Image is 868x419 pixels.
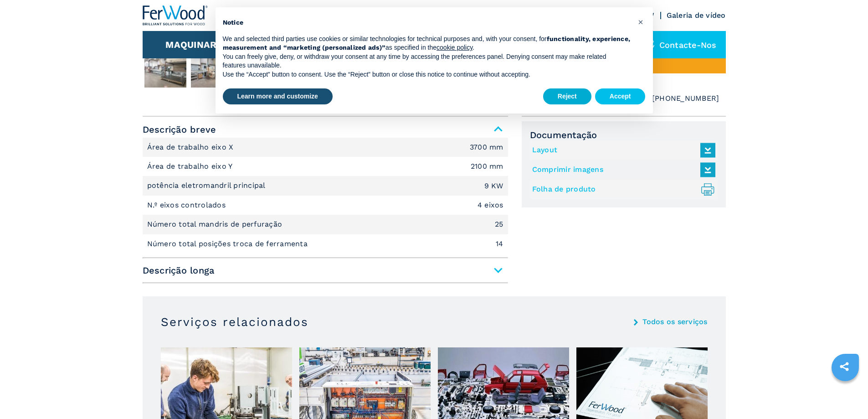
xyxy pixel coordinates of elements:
img: 658348696fc7260c0e4d9d1070a75c96 [191,55,233,88]
img: 05d40b6ea0a297f2f8b68031b4ccbd8b [144,55,186,88]
button: Reject [543,88,591,105]
p: N.º eixos controlados [147,200,228,210]
button: Learn more and customize [223,88,333,105]
a: sharethis [833,355,856,378]
div: Descrição breve [143,138,508,253]
em: 14 [496,240,503,248]
button: Maquinaria [165,39,226,50]
button: Accept [595,88,646,105]
h3: Serviços relacionados [161,315,308,329]
span: × [638,16,643,27]
p: Área de trabalho eixo Y [147,161,235,171]
button: Go to Slide 2 [143,53,188,89]
p: Número total posições troca de ferramenta [147,239,310,249]
button: Close this notice [634,15,648,29]
p: potência eletromandril principal [147,181,268,191]
span: [PHONE_NUMBER] [652,92,719,105]
p: We and selected third parties use cookies or similar technologies for technical purposes and, wit... [223,35,631,52]
a: Todos os serviços [642,318,707,326]
a: Galeria de vídeo [667,11,726,20]
em: 2100 mm [471,163,503,170]
iframe: Chat [829,378,861,412]
span: Documentação [530,129,718,140]
nav: Thumbnail Navigation [143,53,508,89]
a: Layout [532,143,711,158]
em: 9 KW [484,182,503,190]
button: Go to Slide 3 [189,53,235,89]
span: Descrição longa [143,262,508,279]
a: Comprimir imagens [532,162,711,177]
strong: functionality, experience, measurement and “marketing (personalized ads)” [223,35,631,52]
a: Folha de produto [532,182,711,197]
em: 3700 mm [470,144,503,151]
em: 4 eixos [478,202,503,209]
a: cookie policy [437,44,473,51]
p: Número total mandris de perfuração [147,219,285,229]
img: Ferwood [143,5,208,26]
h2: Notice [223,18,631,27]
p: You can freely give, deny, or withdraw your consent at any time by accessing the preferences pane... [223,52,631,70]
em: 25 [495,221,503,228]
p: Área de trabalho eixo X [147,142,236,152]
span: Descrição breve [143,121,508,138]
p: Use the “Accept” button to consent. Use the “Reject” button or close this notice to continue with... [223,70,631,79]
div: Contacte-nos [637,31,726,58]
